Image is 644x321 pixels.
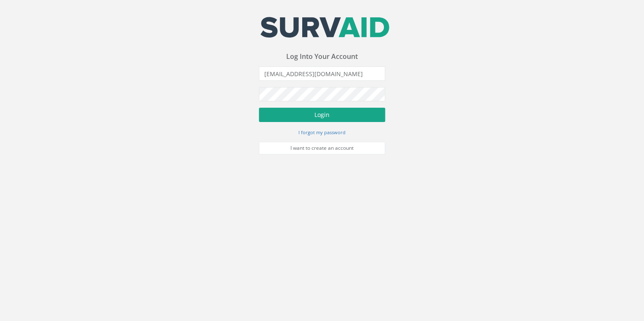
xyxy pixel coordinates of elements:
h3: Log Into Your Account [259,53,385,61]
input: Email [259,66,385,81]
a: I forgot my password [298,128,346,136]
a: I want to create an account [259,142,385,154]
button: Login [259,108,385,122]
small: I forgot my password [298,129,346,135]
